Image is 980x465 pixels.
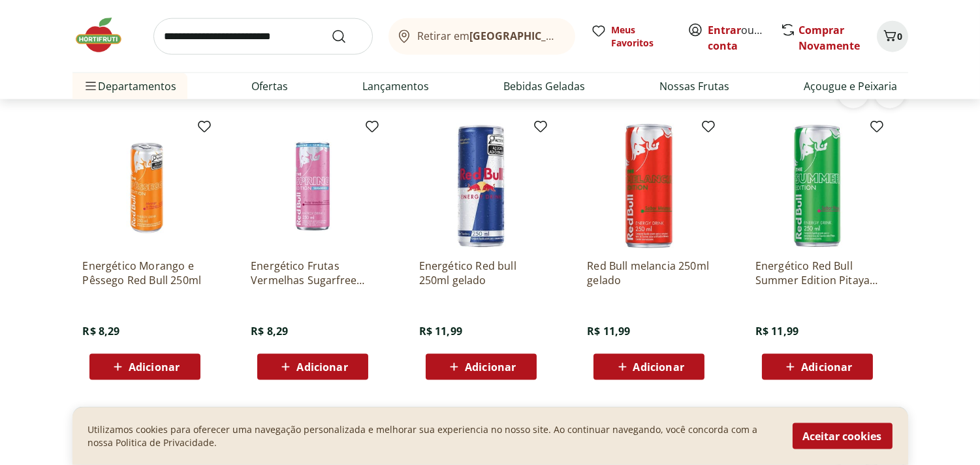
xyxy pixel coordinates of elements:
img: Energético Morango e Pêssego Red Bull 250ml [83,124,207,248]
a: Açougue e Peixaria [804,78,897,94]
a: Ofertas [251,78,288,94]
img: Red Bull melancia 250ml gelado [587,124,711,248]
a: Nossas Frutas [659,78,729,94]
input: search [153,18,373,55]
a: Energético Frutas Vermelhas Sugarfree Red Bull 250ml [251,259,375,287]
span: 0 [898,30,903,42]
button: Adicionar [762,354,873,380]
a: Energético Morango e Pêssego Red Bull 250ml [83,259,207,287]
span: Adicionar [633,362,684,372]
a: Meus Favoritos [591,24,672,50]
img: Energético Red Bull Summer Edition Pitaya 250ml gelado [755,124,879,248]
span: Departamentos [83,71,177,102]
span: ou [708,22,767,54]
a: Energético Red Bull Summer Edition Pitaya 250ml gelado [755,259,879,287]
a: Criar conta [708,23,780,53]
img: Hortifruti [72,16,138,55]
button: Adicionar [593,354,704,380]
a: Red Bull melancia 250ml gelado [587,259,711,287]
span: Adicionar [129,362,180,372]
a: Bebidas Geladas [503,78,585,94]
button: Adicionar [426,354,537,380]
span: R$ 8,29 [83,324,120,338]
span: Meus Favoritos [612,24,672,50]
span: Adicionar [465,362,516,372]
span: R$ 11,99 [587,324,630,338]
a: Entrar [708,23,742,37]
button: Submit Search [331,29,362,44]
button: Adicionar [89,354,200,380]
span: Retirar em [417,30,561,42]
b: [GEOGRAPHIC_DATA]/[GEOGRAPHIC_DATA] [469,29,689,43]
span: R$ 11,99 [419,324,462,338]
span: R$ 8,29 [251,324,288,338]
button: Adicionar [257,354,368,380]
button: Menu [83,71,99,102]
span: Adicionar [296,362,347,372]
img: Energético Frutas Vermelhas Sugarfree Red Bull 250ml [251,124,375,248]
span: Adicionar [801,362,852,372]
a: Comprar Novamente [799,23,861,53]
button: Aceitar cookies [793,423,893,449]
button: Retirar em[GEOGRAPHIC_DATA]/[GEOGRAPHIC_DATA] [388,18,575,55]
img: Energético Red bull 250ml gelado [419,124,543,248]
a: Energético Red bull 250ml gelado [419,259,543,287]
span: R$ 11,99 [755,324,798,338]
a: Lançamentos [362,78,429,94]
p: Utilizamos cookies para oferecer uma navegação personalizada e melhorar sua experiencia no nosso ... [88,423,777,449]
button: Carrinho [877,21,908,52]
